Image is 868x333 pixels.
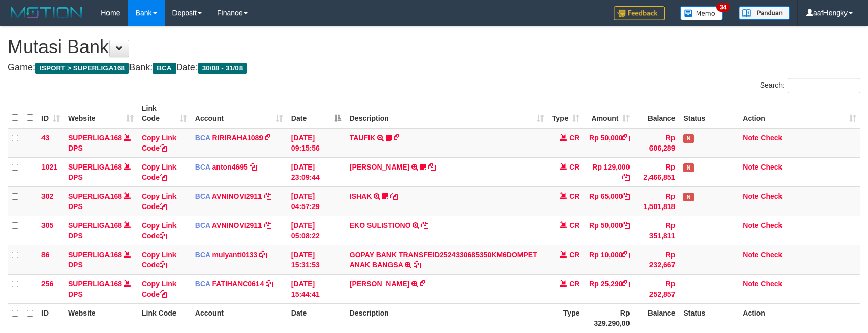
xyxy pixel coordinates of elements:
[622,173,630,181] a: Copy Rp 129,000 to clipboard
[622,134,630,142] a: Copy Rp 50,000 to clipboard
[788,78,860,93] input: Search:
[350,280,409,288] a: [PERSON_NAME]
[350,192,372,200] a: ISHAK
[68,221,122,230] a: SUPERLIGA168
[420,280,427,288] a: Copy AHMAD PATONI to clipboard
[583,303,634,332] th: Rp 329.290,00
[583,274,634,303] td: Rp 25,290
[634,128,679,158] td: Rp 606,289
[142,280,177,298] a: Copy Link Code
[195,251,210,259] span: BCA
[68,280,122,288] a: SUPERLIGA168
[212,134,264,142] a: RIRIRAHA1089
[41,163,57,171] span: 1021
[345,303,548,332] th: Description
[634,245,679,274] td: Rp 232,667
[68,251,122,259] a: SUPERLIGA168
[287,99,345,128] th: Date: activate to sort column descending
[212,192,262,200] a: AVNINOVI2911
[760,78,860,93] label: Search:
[138,303,191,332] th: Link Code
[569,163,579,171] span: CR
[743,280,758,288] a: Note
[680,6,723,20] img: Button%20Memo.svg
[679,99,739,128] th: Status
[350,251,537,269] a: GOPAY BANK TRANSFEID2524330685350KM6DOMPET ANAK BANGSA
[683,163,693,172] span: Has Note
[743,163,758,171] a: Note
[142,221,177,240] a: Copy Link Code
[683,134,693,143] span: Has Note
[548,99,584,128] th: Type: activate to sort column ascending
[622,280,630,288] a: Copy Rp 25,290 to clipboard
[41,221,53,230] span: 305
[68,163,122,171] a: SUPERLIGA168
[569,280,579,288] span: CR
[583,186,634,216] td: Rp 65,000
[428,163,436,171] a: Copy SRI BASUKI to clipboard
[583,216,634,245] td: Rp 50,000
[64,274,138,303] td: DPS
[350,163,409,171] a: [PERSON_NAME]
[259,251,267,259] a: Copy mulyanti0133 to clipboard
[569,251,579,259] span: CR
[743,134,758,142] a: Note
[414,261,421,269] a: Copy GOPAY BANK TRANSFEID2524330685350KM6DOMPET ANAK BANGSA to clipboard
[761,192,782,200] a: Check
[64,186,138,216] td: DPS
[37,303,64,332] th: ID
[743,251,758,259] a: Note
[64,157,138,186] td: DPS
[548,303,584,332] th: Type
[41,251,50,259] span: 86
[569,134,579,142] span: CR
[287,128,345,158] td: [DATE] 09:15:56
[191,303,287,332] th: Account
[761,221,782,230] a: Check
[264,192,271,200] a: Copy AVNINOVI2911 to clipboard
[142,251,177,269] a: Copy Link Code
[739,303,860,332] th: Action
[743,192,758,200] a: Note
[634,216,679,245] td: Rp 351,811
[622,221,630,230] a: Copy Rp 50,000 to clipboard
[37,99,64,128] th: ID: activate to sort column ascending
[634,274,679,303] td: Rp 252,857
[761,134,782,142] a: Check
[287,216,345,245] td: [DATE] 05:08:22
[264,221,271,230] a: Copy AVNINOVI2911 to clipboard
[634,99,679,128] th: Balance
[142,163,177,181] a: Copy Link Code
[195,192,210,200] span: BCA
[287,274,345,303] td: [DATE] 15:44:41
[350,221,411,230] a: EKO SULISTIONO
[41,280,53,288] span: 256
[683,193,693,201] span: Has Note
[212,251,258,259] a: mulyanti0133
[583,128,634,158] td: Rp 50,000
[287,303,345,332] th: Date
[64,99,138,128] th: Website: activate to sort column ascending
[8,5,85,20] img: MOTION_logo.png
[614,6,665,20] img: Feedback.jpg
[212,280,264,288] a: FATIHANC0614
[569,192,579,200] span: CR
[761,251,782,259] a: Check
[41,192,53,200] span: 302
[634,157,679,186] td: Rp 2,466,851
[421,221,428,230] a: Copy EKO SULISTIONO to clipboard
[390,192,398,200] a: Copy ISHAK to clipboard
[41,134,50,142] span: 43
[583,99,634,128] th: Amount: activate to sort column ascending
[35,63,129,74] span: ISPORT > SUPERLIGA168
[634,186,679,216] td: Rp 1,501,818
[198,63,247,74] span: 30/08 - 31/08
[345,99,548,128] th: Description: activate to sort column ascending
[394,134,401,142] a: Copy TAUFIK to clipboard
[68,192,122,200] a: SUPERLIGA168
[622,192,630,200] a: Copy Rp 65,000 to clipboard
[191,99,287,128] th: Account: activate to sort column ascending
[68,134,122,142] a: SUPERLIGA168
[634,303,679,332] th: Balance
[8,63,860,73] h4: Game: Bank: Date:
